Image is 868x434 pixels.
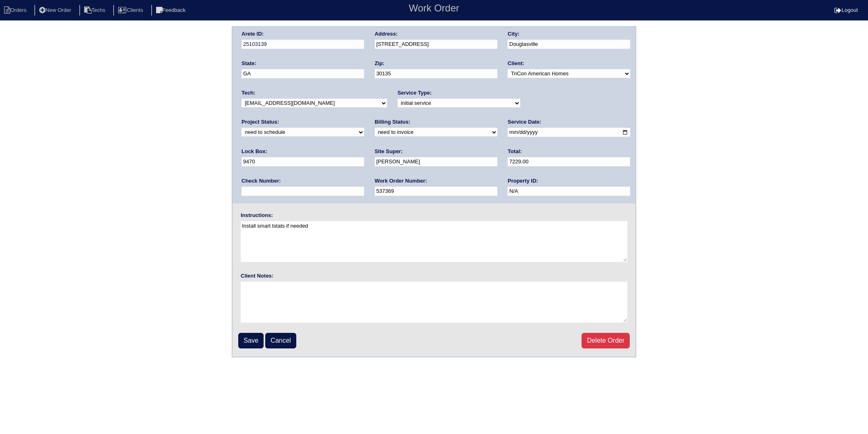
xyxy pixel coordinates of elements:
[242,118,279,126] label: Project Status:
[508,148,521,155] label: Total:
[151,5,192,16] li: Feedback
[508,177,538,185] label: Property ID:
[375,30,398,38] label: Address:
[508,118,541,126] label: Service Date:
[398,89,432,97] label: Service Type:
[34,5,78,16] li: New Order
[375,177,427,185] label: Work Order Number:
[242,177,281,185] label: Check Number:
[241,212,273,219] label: Instructions:
[375,60,385,67] label: Zip:
[242,60,256,67] label: State:
[113,7,150,13] a: Clients
[79,7,112,13] a: Techs
[508,30,519,38] label: City:
[265,333,296,348] a: Cancel
[242,89,255,97] label: Tech:
[79,5,112,16] li: Techs
[834,7,858,13] a: Logout
[375,148,403,155] label: Site Super:
[242,148,267,155] label: Lock Box:
[582,333,630,348] a: Delete Order
[241,272,273,280] label: Client Notes:
[241,221,627,262] textarea: Install smart tstats if needed
[242,30,264,38] label: Arete ID:
[508,60,524,67] label: Client:
[113,5,150,16] li: Clients
[34,7,78,13] a: New Order
[375,118,410,126] label: Billing Status:
[238,333,264,348] input: Save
